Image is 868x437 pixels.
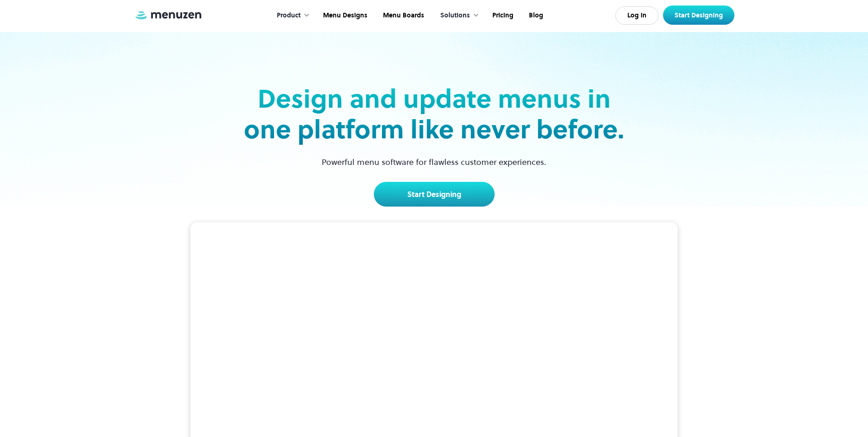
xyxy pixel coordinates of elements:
[310,156,558,168] p: Powerful menu software for flawless customer experiences.
[431,1,484,30] div: Solutions
[440,11,470,21] div: Solutions
[374,182,495,207] a: Start Designing
[663,5,734,25] a: Start Designing
[374,1,431,30] a: Menu Boards
[268,1,314,30] div: Product
[615,6,658,25] a: Log In
[520,1,550,30] a: Blog
[314,1,374,30] a: Menu Designs
[241,83,627,145] h2: Design and update menus in one platform like never before.
[484,1,520,30] a: Pricing
[277,11,301,21] div: Product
